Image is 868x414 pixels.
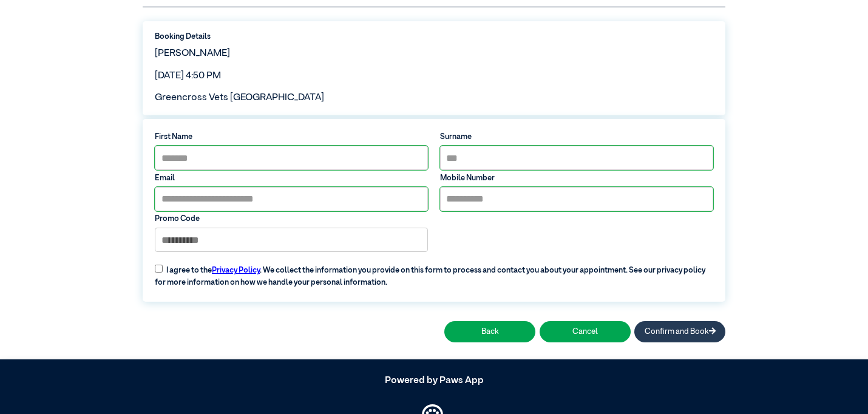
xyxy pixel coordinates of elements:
h5: Powered by Paws App [143,375,725,387]
label: Booking Details [155,31,713,42]
label: Mobile Number [440,172,713,184]
label: I agree to the . We collect the information you provide on this form to process and contact you a... [149,257,719,288]
span: Greencross Vets [GEOGRAPHIC_DATA] [155,93,324,103]
span: [PERSON_NAME] [155,49,230,58]
button: Back [444,321,535,342]
input: I agree to thePrivacy Policy. We collect the information you provide on this form to process and ... [155,265,163,273]
button: Cancel [540,321,631,342]
button: Confirm and Book [634,321,725,342]
label: Surname [440,131,713,143]
label: Email [155,172,428,184]
label: First Name [155,131,428,143]
label: Promo Code [155,213,428,225]
a: Privacy Policy [212,266,260,274]
span: [DATE] 4:50 PM [155,71,221,81]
